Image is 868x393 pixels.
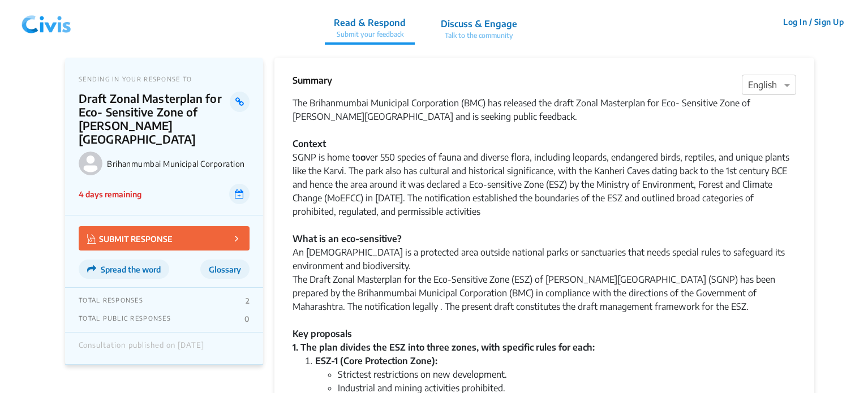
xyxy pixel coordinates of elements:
[79,92,230,146] p: Draft Zonal Masterplan for Eco- Sensitive Zone of [PERSON_NAME][GEOGRAPHIC_DATA]
[79,188,141,200] p: 4 days remaining
[441,31,517,41] p: Talk to the community
[79,314,171,323] p: TOTAL PUBLIC RESPONSES
[293,74,332,87] p: Summary
[79,226,250,251] button: SUBMIT RESPONSE
[776,13,851,31] button: Log In / Sign Up
[79,75,250,83] p: SENDING IN YOUR RESPONSE TO
[334,16,406,29] p: Read & Respond
[87,232,173,245] p: SUBMIT RESPONSE
[338,368,796,381] li: Strictest restrictions on new development.
[293,138,326,149] strong: Context
[79,296,143,305] p: TOTAL RESPONSES
[360,152,366,163] strong: o
[107,159,250,169] p: Brihanmumbai Municipal Corporation
[334,29,406,40] p: Submit your feedback
[209,265,241,274] span: Glossary
[200,260,250,279] button: Glossary
[293,150,796,354] div: SGNP is home to ver 550 species of fauna and diverse flora, including leopards, endangered birds,...
[17,5,76,39] img: navlogo.png
[293,233,402,244] strong: What is an eco-sensitive?
[101,265,161,274] span: Spread the word
[87,234,96,244] img: Vector.jpg
[246,296,250,305] p: 2
[441,17,517,31] p: Discuss & Engage
[79,341,204,356] div: Consultation published on [DATE]
[293,96,796,150] div: The Brihanmumbai Municipal Corporation (BMC) has released the draft Zonal Masterplan for Eco- Sen...
[79,152,102,175] img: Brihanmumbai Municipal Corporation logo
[79,260,169,279] button: Spread the word
[244,314,250,323] p: 0
[293,328,595,353] strong: Key proposals 1. The plan divides the ESZ into three zones, with specific rules for each:
[315,355,437,366] strong: ESZ-1 (Core Protection Zone):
